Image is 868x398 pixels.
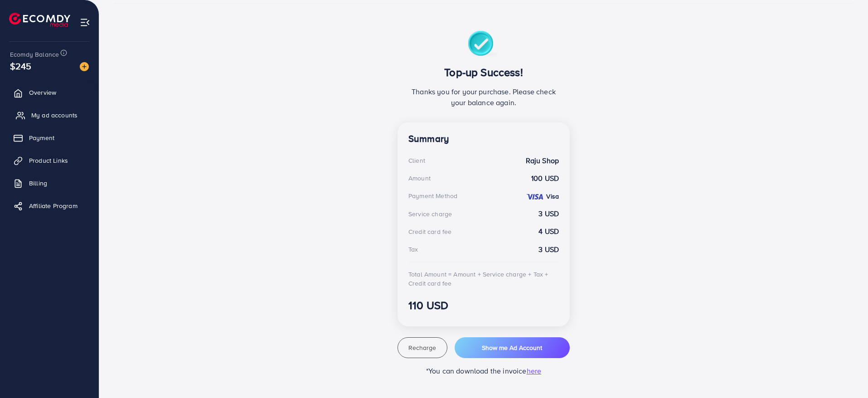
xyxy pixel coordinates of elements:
[7,151,92,170] a: Product Links
[455,337,570,358] button: Show me Ad Account
[7,197,92,215] a: Affiliate Program
[398,337,447,358] button: Recharge
[29,201,78,210] span: Affiliate Program
[538,226,559,237] strong: 4 USD
[829,357,861,391] iframe: Chat
[31,111,78,120] span: My ad accounts
[526,193,544,200] img: credit
[408,299,559,312] h3: 110 USD
[408,86,559,108] p: Thanks you for your purchase. Please check your balance again.
[7,83,92,102] a: Overview
[7,174,92,192] a: Billing
[9,13,70,27] img: logo
[29,88,56,97] span: Overview
[10,50,59,59] span: Ecomdy Balance
[526,155,559,166] strong: Raju Shop
[531,173,559,184] strong: 100 USD
[538,244,559,255] strong: 3 USD
[408,133,559,145] h4: Summary
[29,133,54,142] span: Payment
[527,366,542,376] span: here
[408,156,425,165] div: Client
[80,17,90,28] img: menu
[29,156,68,165] span: Product Links
[408,209,452,218] div: Service charge
[538,209,559,219] strong: 3 USD
[408,66,559,79] h3: Top-up Success!
[408,245,418,254] div: Tax
[29,179,47,188] span: Billing
[408,270,559,288] div: Total Amount = Amount + Service charge + Tax + Credit card fee
[408,227,451,236] div: Credit card fee
[408,191,457,200] div: Payment Method
[408,174,431,183] div: Amount
[408,343,436,352] span: Recharge
[546,192,559,201] strong: Visa
[9,58,32,74] span: $245
[7,106,92,124] a: My ad accounts
[468,31,500,58] img: success
[7,129,92,147] a: Payment
[398,365,570,376] p: *You can download the invoice
[80,62,89,71] img: image
[482,343,542,352] span: Show me Ad Account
